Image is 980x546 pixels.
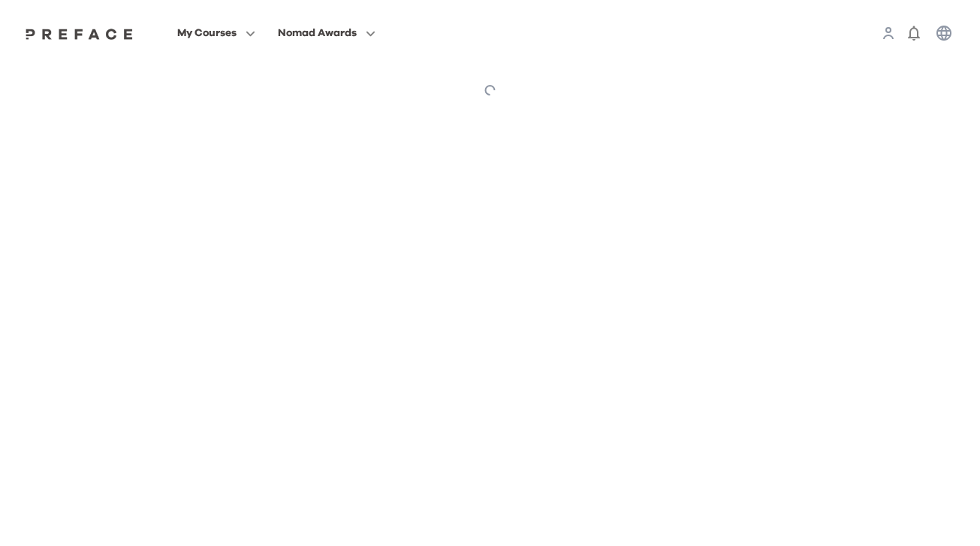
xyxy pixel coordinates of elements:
button: My Courses [173,23,260,43]
span: My Courses [177,24,237,42]
button: Nomad Awards [273,23,380,43]
span: Nomad Awards [278,24,357,42]
a: Preface Logo [22,27,137,39]
img: Preface Logo [22,28,137,40]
